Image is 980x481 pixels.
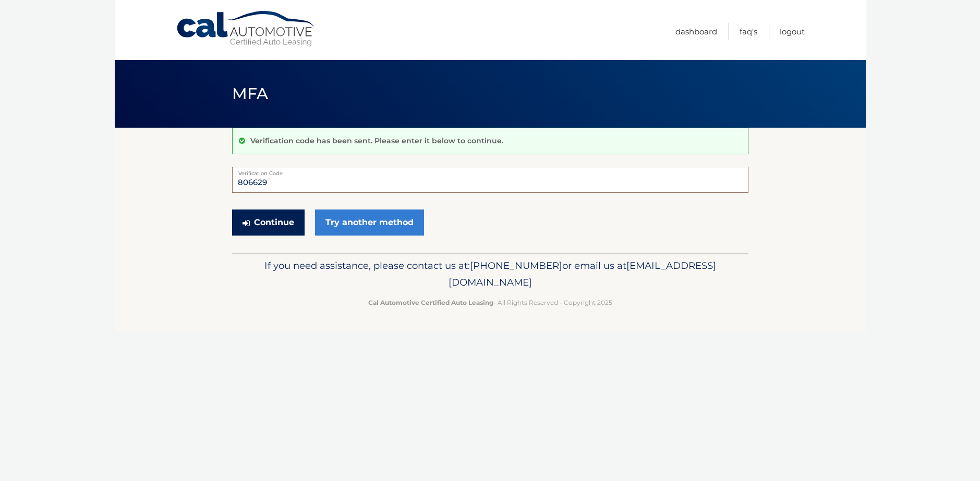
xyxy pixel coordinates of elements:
[232,167,748,193] input: Verification Code
[315,209,424,236] a: Try another method
[780,23,805,40] a: Logout
[239,257,742,291] p: If you need assistance, please contact us at: or email us at
[176,10,317,47] a: Cal Automotive
[740,23,757,40] a: FAQ's
[232,209,305,236] button: Continue
[449,260,716,288] span: [EMAIL_ADDRESS][DOMAIN_NAME]
[232,84,269,103] span: MFA
[232,167,748,175] label: Verification Code
[250,136,503,145] p: Verification code has been sent. Please enter it below to continue.
[368,299,493,306] strong: Cal Automotive Certified Auto Leasing
[239,297,742,308] p: - All Rights Reserved - Copyright 2025
[470,260,562,272] span: [PHONE_NUMBER]
[675,23,717,40] a: Dashboard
